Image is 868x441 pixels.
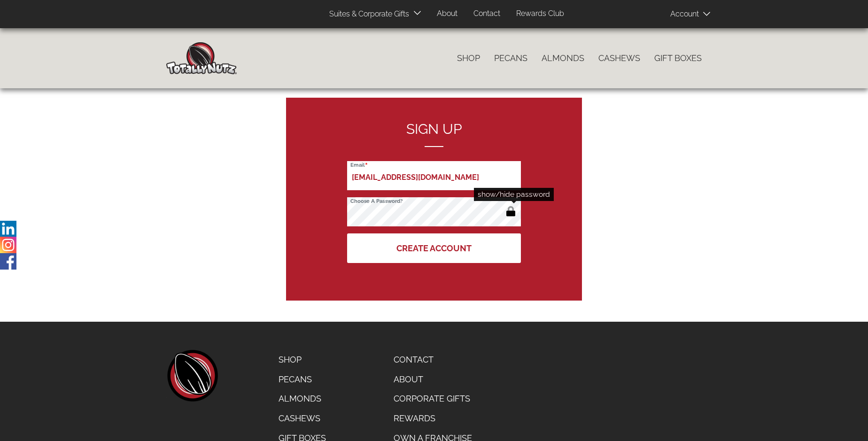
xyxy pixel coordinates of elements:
[430,5,465,23] a: About
[591,48,647,68] a: Cashews
[387,370,479,389] a: About
[271,409,333,428] a: Cashews
[347,233,521,263] button: Create Account
[347,121,521,147] h2: Sign up
[450,48,487,68] a: Shop
[166,350,218,402] a: home
[509,5,571,23] a: Rewards Club
[271,370,333,389] a: Pecans
[271,389,333,409] a: Almonds
[271,350,333,370] a: Shop
[466,5,507,23] a: Contact
[322,5,412,23] a: Suites & Corporate Gifts
[387,409,479,428] a: Rewards
[535,48,591,68] a: Almonds
[387,389,479,409] a: Corporate Gifts
[387,350,479,370] a: Contact
[647,48,709,68] a: Gift Boxes
[487,48,535,68] a: Pecans
[474,188,554,201] div: show/hide password
[347,161,521,190] input: Email
[166,42,237,74] img: Home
